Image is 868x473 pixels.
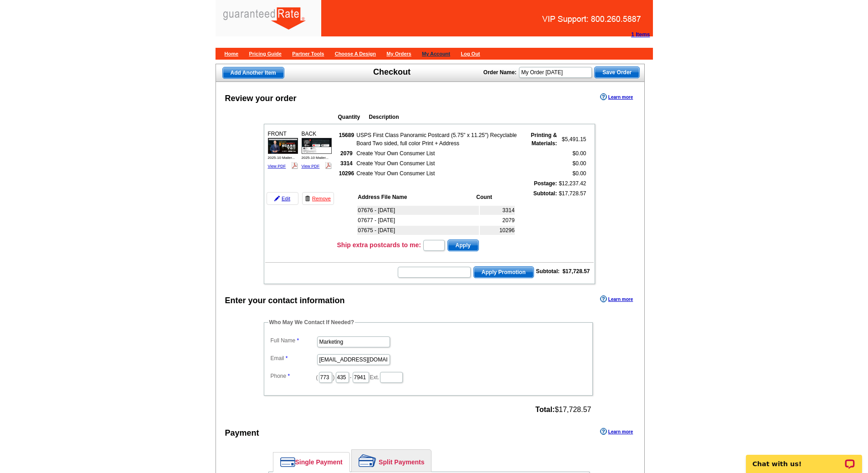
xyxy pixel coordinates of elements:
td: 3314 [480,206,515,215]
a: Learn more [600,428,633,435]
a: View PDF [302,164,320,168]
div: BACK [300,128,333,172]
a: Partner Tools [292,51,324,56]
button: Apply [447,239,479,251]
th: Address File Name [357,193,475,202]
strong: Order Name: [483,69,517,76]
td: USPS First Class Panoramic Postcard (5.75" x 11.25") Recyclable Board Two sided, full color Print... [356,131,528,148]
span: 2025-10 Mailer... [268,156,295,160]
th: Quantity [338,112,368,122]
th: Description [369,112,535,122]
a: Log Out [461,51,480,56]
td: 07675 - [DATE] [357,226,479,235]
span: Apply Promotion [474,267,534,278]
h1: Checkout [373,67,411,77]
img: single-payment.png [280,457,295,467]
h3: Ship extra postcards to me: [337,241,421,249]
a: Split Payments [352,450,431,472]
td: 10296 [480,226,515,235]
button: Save Order [594,66,640,78]
td: $5,491.15 [558,131,586,148]
a: Home [225,51,239,56]
span: $17,728.57 [535,406,591,414]
strong: Subtotal: [536,268,560,275]
span: 2025-10 Mailer... [302,156,329,160]
legend: Who May We Contact If Needed? [268,318,355,326]
a: Add Another Item [222,67,284,79]
td: $0.00 [558,159,586,168]
a: Remove [302,192,334,205]
img: pdf_logo.png [325,162,332,169]
strong: Total: [535,406,555,413]
strong: 1 Items [631,31,650,38]
a: View PDF [268,164,286,168]
td: Create Your Own Consumer List [356,149,528,158]
a: Learn more [600,93,633,101]
span: Save Order [595,67,639,78]
td: Create Your Own Consumer List [356,169,528,178]
div: Enter your contact information [225,295,345,307]
strong: 2079 [340,150,353,157]
a: My Account [422,51,450,56]
img: small-thumb.jpg [302,138,332,154]
strong: Subtotal: [533,190,557,197]
td: Create Your Own Consumer List [356,159,528,168]
strong: 3314 [340,160,353,167]
dd: ( ) - Ext. [268,370,588,384]
div: FRONT [267,128,299,172]
td: $17,728.57 [558,189,586,236]
td: 07676 - [DATE] [357,206,479,215]
button: Apply Promotion [473,266,534,278]
div: Payment [225,427,259,439]
img: pencil-icon.gif [274,196,280,201]
img: small-thumb.jpg [268,138,298,154]
span: Add Another Item [223,67,284,78]
td: 2079 [480,216,515,225]
th: Count [476,193,515,202]
td: $0.00 [558,169,586,178]
td: $0.00 [558,149,586,158]
a: My Orders [386,51,411,56]
img: split-payment.png [359,454,376,467]
strong: Printing & Materials: [531,132,557,147]
a: Pricing Guide [249,51,282,56]
a: Edit [267,192,298,205]
label: Full Name [271,336,316,345]
a: Single Payment [273,453,349,472]
iframe: LiveChat chat widget [740,444,868,473]
img: trashcan-icon.gif [305,196,310,201]
div: Review your order [225,92,297,105]
img: pdf_logo.png [291,162,298,169]
label: Email [271,354,316,362]
strong: Postage: [534,180,557,187]
label: Phone [271,372,316,380]
a: Choose A Design [335,51,376,56]
strong: $17,728.57 [562,268,590,275]
strong: 15689 [339,132,354,138]
td: $12,237.42 [558,179,586,188]
strong: 10296 [339,170,354,177]
td: 07677 - [DATE] [357,216,479,225]
a: Learn more [600,295,633,303]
